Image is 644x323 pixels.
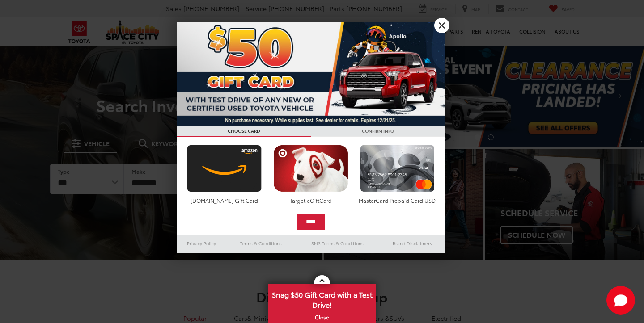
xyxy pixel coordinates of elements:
[227,238,295,249] a: Terms & Conditions
[606,286,635,315] svg: Start Chat
[185,145,264,192] img: amazoncard.png
[295,238,380,249] a: SMS Terms & Conditions
[358,145,437,192] img: mastercard.png
[185,197,264,204] div: [DOMAIN_NAME] Gift Card
[271,197,350,204] div: Target eGiftCard
[271,145,350,192] img: targetcard.png
[380,238,445,249] a: Brand Disclaimers
[358,197,437,204] div: MasterCard Prepaid Card USD
[177,22,445,126] img: 53411_top_152338.jpg
[269,285,375,312] span: Snag $50 Gift Card with a Test Drive!
[177,126,311,137] h3: CHOOSE CARD
[606,286,635,315] button: Toggle Chat Window
[311,126,445,137] h3: CONFIRM INFO
[177,238,227,249] a: Privacy Policy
